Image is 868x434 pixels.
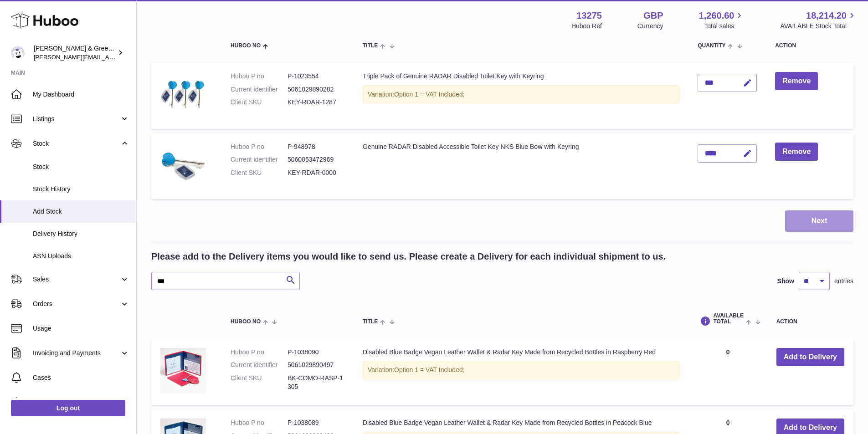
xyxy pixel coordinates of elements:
dd: P-1038089 [288,419,344,427]
span: entries [834,277,853,286]
span: 18,214.20 [806,10,847,22]
span: ASN Uploads [33,252,129,260]
div: Action [775,43,844,49]
span: Delivery History [33,230,129,238]
dd: 5061029890497 [288,361,344,369]
dd: P-1038090 [288,348,344,357]
span: Quantity [698,43,725,49]
span: Invoicing and Payments [33,349,120,357]
button: Remove [775,143,818,161]
span: Sales [33,275,120,284]
dd: P-948978 [288,143,344,151]
dt: Current identifier [231,85,288,94]
span: Total sales [704,22,745,31]
span: Title [363,319,378,325]
span: Usage [33,324,129,333]
dt: Current identifier [231,361,288,369]
div: Variation: [363,85,679,104]
span: Stock History [33,185,129,194]
strong: 13275 [576,10,602,22]
span: Cases [33,373,129,382]
a: 18,214.20 AVAILABLE Stock Total [780,10,857,31]
strong: GBP [643,10,663,22]
label: Show [777,277,794,286]
span: Stock [33,139,120,148]
span: Option 1 = VAT Included; [394,366,465,373]
span: Option 1 = VAT Included; [394,91,465,98]
dt: Huboo P no [231,143,288,151]
span: My Dashboard [33,90,129,99]
div: Huboo Ref [571,22,602,31]
dt: Current identifier [231,155,288,164]
span: Stock [33,163,129,171]
td: Triple Pack of Genuine RADAR Disabled Toilet Key with Keyring [354,63,688,129]
dd: KEY-RDAR-1287 [288,98,344,107]
a: 1,260.60 Total sales [699,10,745,31]
dd: 5060053472969 [288,155,344,164]
h2: Please add to the Delivery items you would like to send us. Please create a Delivery for each ind... [151,250,666,263]
div: Action [776,319,844,325]
button: Add to Delivery [776,348,844,367]
span: Huboo no [231,43,261,49]
dt: Client SKU [231,98,288,107]
button: Remove [775,72,818,91]
span: [PERSON_NAME][EMAIL_ADDRESS][DOMAIN_NAME] [34,53,183,61]
dd: P-1023554 [288,72,344,81]
td: Disabled Blue Badge Vegan Leather Wallet & Radar Key Made from Recycled Bottles in Raspberry Red [354,339,688,405]
button: Next [785,210,853,232]
dt: Huboo P no [231,348,288,357]
div: Currency [637,22,663,31]
div: Variation: [363,361,679,379]
span: Add Stock [33,207,129,216]
a: Log out [11,400,125,416]
img: ellen@bluebadgecompany.co.uk [11,46,25,60]
td: Genuine RADAR Disabled Accessible Toilet Key NKS Blue Bow with Keyring [354,133,688,199]
span: Huboo no [231,319,261,325]
dt: Huboo P no [231,419,288,427]
dd: 5061029890282 [288,85,344,94]
dt: Client SKU [231,374,288,391]
img: Genuine RADAR Disabled Accessible Toilet Key NKS Blue Bow with Keyring [160,143,206,188]
span: Listings [33,115,120,123]
dd: BK-COMO-RASP-1305 [288,374,344,391]
dt: Huboo P no [231,72,288,81]
span: Title [363,43,378,49]
span: 1,260.60 [699,10,734,22]
td: 0 [688,339,767,405]
span: Orders [33,300,120,308]
img: Disabled Blue Badge Vegan Leather Wallet & Radar Key Made from Recycled Bottles in Raspberry Red [160,348,206,393]
dt: Client SKU [231,168,288,177]
span: AVAILABLE Total [713,313,744,325]
div: [PERSON_NAME] & Green Ltd [34,44,116,61]
dd: KEY-RDAR-0000 [288,168,344,177]
span: AVAILABLE Stock Total [780,22,857,31]
img: Triple Pack of Genuine RADAR Disabled Toilet Key with Keyring [160,72,206,117]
